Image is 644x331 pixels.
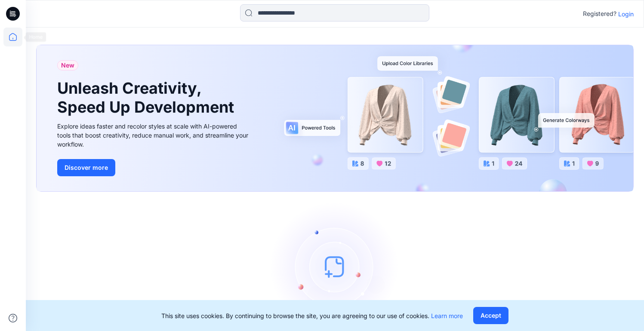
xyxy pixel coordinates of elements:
button: Discover more [57,159,115,176]
img: empty-state-image.svg [271,202,400,331]
p: Login [618,9,634,18]
div: Explore ideas faster and recolor styles at scale with AI-powered tools that boost creativity, red... [57,122,251,149]
a: Discover more [57,159,251,176]
h1: Unleash Creativity, Speed Up Development [57,79,238,116]
button: Accept [473,307,508,324]
p: Registered? [583,9,616,19]
p: This site uses cookies. By continuing to browse the site, you are agreeing to our use of cookies. [161,311,463,320]
span: New [61,60,74,70]
a: Learn more [431,312,463,319]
